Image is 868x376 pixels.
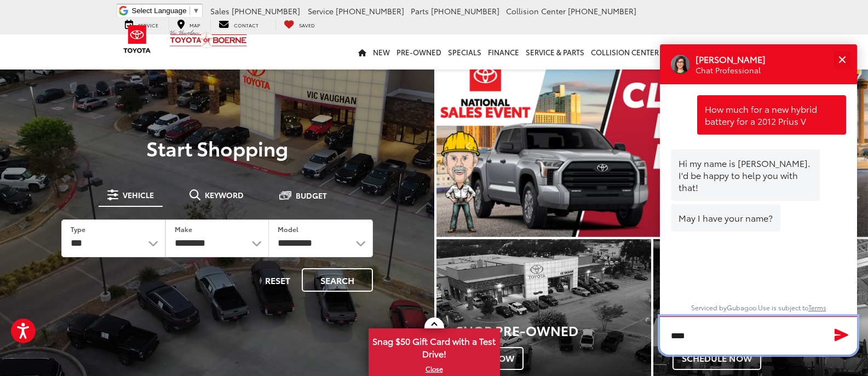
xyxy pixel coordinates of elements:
a: Map [169,19,208,31]
span: [PHONE_NUMBER] [431,5,499,16]
div: Operator Title [695,65,778,76]
div: Operator Image [671,55,690,74]
img: Toyota [117,21,158,57]
span: Select Language [132,7,187,15]
a: About [723,34,755,70]
a: Gubagoo [727,303,756,312]
span: Budget [296,192,327,199]
span: Saved [299,21,315,28]
button: Click to view previous picture. [436,77,501,215]
span: [PHONE_NUMBER] [336,5,404,16]
label: Type [71,224,85,234]
a: Service [117,19,166,31]
a: Pre-Owned [393,34,445,70]
span: Snag $50 Gift Card with a Test Drive! [370,329,499,363]
a: Service & Parts: Opens in a new tab [522,34,588,70]
a: My Saved Vehicles [275,19,323,31]
a: Rent a Toyota [662,34,723,70]
button: Reset [256,268,300,292]
a: Home [355,34,370,70]
button: Send Message [830,324,853,346]
div: How much for a new hybrid battery for a 2012 Prius V [697,95,846,135]
span: Vehicle [123,191,154,199]
a: Collision Center [588,34,662,70]
div: Hi my name is [PERSON_NAME]. I'd be happy to help you with that! [671,149,820,201]
span: Parts [411,5,429,16]
span: Sales [210,5,229,16]
span: [PHONE_NUMBER] [232,5,300,16]
h3: Shop Pre-Owned [456,323,651,337]
span: Keyword [205,191,244,199]
a: Contact [210,19,267,31]
span: [PHONE_NUMBER] [568,5,636,16]
a: Select Language​ [132,7,200,15]
p: [PERSON_NAME] [695,53,766,65]
span: Service [308,5,334,16]
a: Terms [808,303,826,312]
a: New [370,34,393,70]
span: Collision Center [506,5,566,16]
p: Chat Professional [695,65,766,76]
button: Search [302,268,373,292]
a: Specials [445,34,485,70]
span: Schedule Now [672,347,761,370]
input: Type your message [660,316,857,355]
span: ▼ [193,7,200,15]
div: Operator Name [695,53,778,65]
button: Close [830,48,854,71]
img: Vic Vaughan Toyota of Boerne [169,30,248,49]
label: Make [175,224,192,234]
div: Serviced by . Use is subject to [671,303,846,316]
label: Model [278,224,298,234]
a: Finance [485,34,522,70]
p: Start Shopping [46,137,388,159]
div: May I have your name? [671,204,780,232]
